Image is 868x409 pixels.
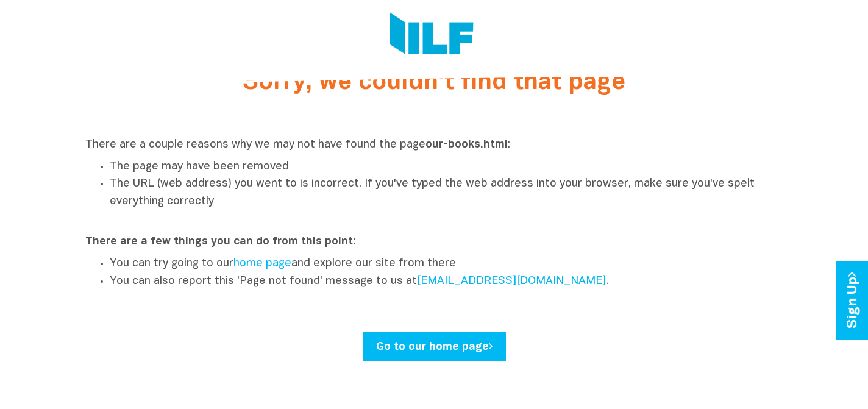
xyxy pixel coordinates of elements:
p: There are a couple reasons why we may not have found the page : [85,138,783,152]
a: Go to our home page [363,332,506,361]
li: You can try going to our and explore our site from there [110,255,783,273]
li: The page may have been removed [110,158,783,176]
img: Logo [390,12,474,58]
li: The URL (web address) you went to is incorrect. If you've typed the web address into your browser... [110,176,783,211]
strong: There are a few things you can do from this point: [85,237,356,247]
a: home page [233,258,291,269]
strong: our-books.html [425,140,508,150]
li: You can also report this 'Page not found' message to us at . [110,273,783,291]
a: [EMAIL_ADDRESS][DOMAIN_NAME] [417,276,606,286]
